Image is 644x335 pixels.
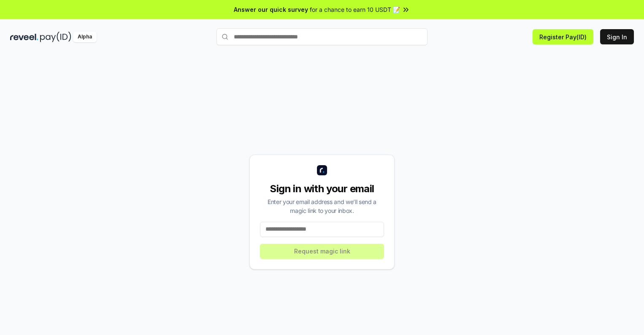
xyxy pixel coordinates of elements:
div: Enter your email address and we’ll send a magic link to your inbox. [260,197,384,215]
span: Answer our quick survey [234,5,308,14]
div: Sign in with your email [260,182,384,196]
span: for a chance to earn 10 USDT 📝 [310,5,400,14]
img: logo_small [317,165,327,175]
button: Register Pay(ID) [533,29,593,44]
div: Alpha [73,32,97,42]
img: pay_id [40,32,71,42]
img: reveel_dark [10,32,38,42]
button: Sign In [600,29,634,44]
